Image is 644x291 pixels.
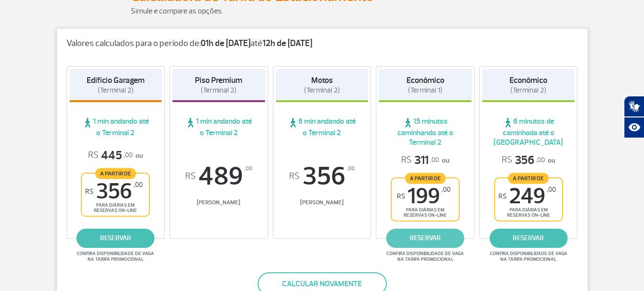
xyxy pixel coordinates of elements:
span: 445 [88,148,133,163]
strong: Piso Premium [195,75,242,85]
span: 1 min andando até o Terminal 2 [69,116,162,138]
p: Simule e compare as opções. [131,5,514,17]
sup: ,00 [441,186,451,194]
strong: Edifício Garagem [87,75,145,85]
a: reservar [77,229,155,248]
span: 356 [502,153,545,168]
span: [PERSON_NAME] [172,199,265,206]
span: Confira disponibilidade de vaga na tarifa promocional [385,251,465,262]
span: 6 minutos de caminhada até o [GEOGRAPHIC_DATA] [482,116,575,147]
span: [PERSON_NAME] [276,199,369,206]
span: 15 minutos caminhando até o Terminal 2 [379,116,472,147]
span: Confira disponibilidade de vaga na tarifa promocional [75,251,156,262]
button: Abrir recursos assistivos. [624,117,644,138]
span: A partir de [95,168,136,179]
strong: 01h de [DATE] [201,38,250,49]
strong: Motos [311,75,333,85]
span: 356 [276,163,369,189]
span: (Terminal 2) [201,86,237,95]
p: Valores calculados para o período de: até [67,38,578,49]
span: 356 [85,181,143,202]
span: A partir de [405,173,446,184]
sup: R$ [85,187,93,196]
span: 6 min andando até o Terminal 2 [276,116,369,138]
span: A partir de [508,173,549,184]
a: reservar [386,229,464,248]
span: (Terminal 1) [408,86,442,95]
p: ou [401,153,449,168]
sup: R$ [289,171,300,182]
span: para diárias em reservas on-line [400,207,451,218]
a: reservar [489,229,567,248]
span: 249 [498,186,556,207]
sup: R$ [498,192,507,200]
sup: ,00 [245,163,252,174]
span: 1 min andando até o Terminal 2 [172,116,265,138]
p: ou [502,153,555,168]
span: para diárias em reservas on-line [503,207,554,218]
span: 311 [401,153,439,168]
span: Confira disponibilidade de vaga na tarifa promocional [488,251,569,262]
sup: R$ [185,171,196,182]
strong: Econômico [509,75,547,85]
strong: 12h de [DATE] [262,38,312,49]
button: Abrir tradutor de língua de sinais. [624,96,644,117]
span: (Terminal 2) [304,86,340,95]
sup: ,00 [547,186,556,194]
strong: Econômico [407,75,444,85]
sup: ,00 [134,181,143,189]
span: 489 [172,163,265,189]
sup: R$ [397,192,405,200]
p: ou [88,148,143,163]
sup: ,00 [347,163,355,174]
span: (Terminal 2) [510,86,546,95]
span: 199 [397,186,451,207]
div: Plugin de acessibilidade da Hand Talk. [624,96,644,138]
span: (Terminal 2) [98,86,134,95]
span: para diárias em reservas on-line [90,202,141,213]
